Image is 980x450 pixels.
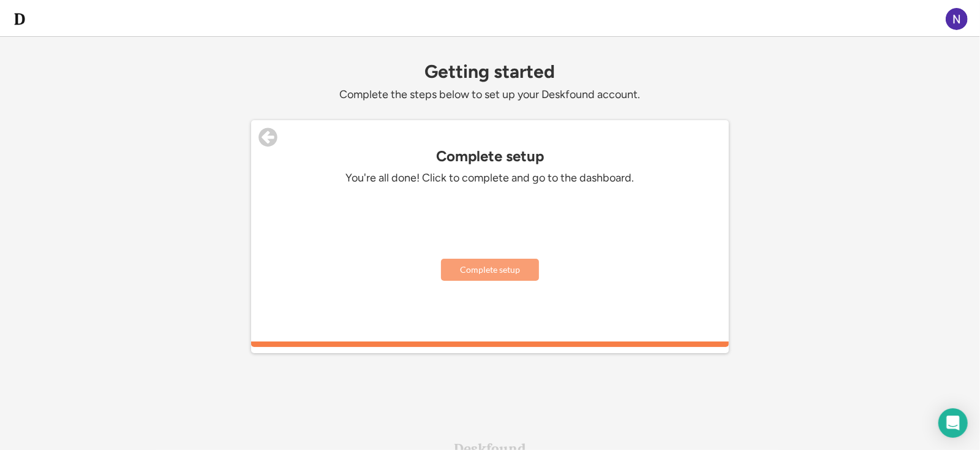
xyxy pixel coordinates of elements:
[251,88,729,102] div: Complete the steps below to set up your Deskfound account.
[254,341,726,347] div: 100%
[946,8,968,30] img: ACg8ocKr_B6h4n5v9_ND5cnhXjVQuXmKY9OiSpvr5YO1k547yClcUA=s96-c
[251,61,729,82] div: Getting started
[306,171,674,185] div: You're all done! Click to complete and go to the dashboard.
[938,408,968,438] div: Open Intercom Messenger
[441,259,539,281] button: Complete setup
[251,148,729,165] div: Complete setup
[12,12,27,26] img: d-whitebg.png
